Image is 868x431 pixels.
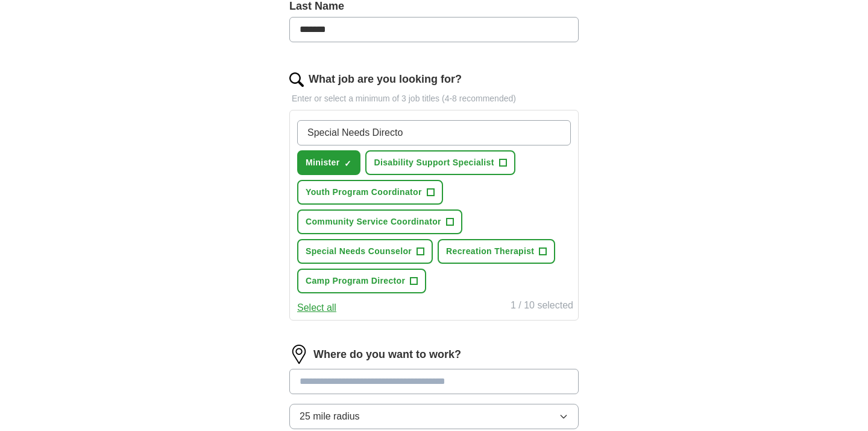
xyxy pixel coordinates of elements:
label: Where do you want to work? [313,346,461,363]
img: search.png [289,72,304,87]
input: Type a job title and press enter [297,120,571,145]
p: Enter or select a minimum of 3 job titles (4-8 recommended) [289,92,579,105]
button: Disability Support Specialist [365,150,515,175]
span: Recreation Therapist [446,245,534,258]
label: What job are you looking for? [309,71,462,88]
span: ✓ [344,159,351,168]
span: Disability Support Specialist [374,156,494,169]
span: Minister [306,156,339,169]
button: Youth Program Coordinator [297,180,443,205]
button: Special Needs Counselor [297,239,433,264]
button: Community Service Coordinator [297,209,462,234]
span: Youth Program Coordinator [306,186,422,199]
button: Camp Program Director [297,269,426,293]
button: 25 mile radius [289,404,579,429]
button: Minister✓ [297,150,360,175]
span: Camp Program Director [306,275,405,287]
div: 1 / 10 selected [511,298,573,315]
span: Special Needs Counselor [306,245,412,258]
span: 25 mile radius [300,409,360,424]
img: location.png [289,345,309,364]
button: Select all [297,301,336,315]
span: Community Service Coordinator [306,215,441,228]
button: Recreation Therapist [438,239,555,264]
